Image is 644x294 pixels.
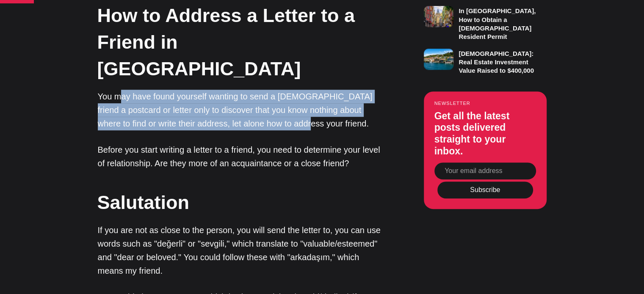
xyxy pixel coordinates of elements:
p: Before you start writing a letter to a friend, you need to determine your level of relationship. ... [98,143,381,170]
h2: How to Address a Letter to a Friend in [GEOGRAPHIC_DATA] [97,2,381,82]
h2: Salutation [97,189,381,216]
p: If you are not as close to the person, you will send the letter to, you can use words such as "de... [98,223,381,278]
a: [DEMOGRAPHIC_DATA]: Real Estate Investment Value Raised to $400,000 [424,46,547,75]
h3: [DEMOGRAPHIC_DATA]: Real Estate Investment Value Raised to $400,000 [459,50,534,74]
small: Newsletter [434,101,536,106]
a: In [GEOGRAPHIC_DATA], How to Obtain a [DEMOGRAPHIC_DATA] Resident Permit [424,3,547,41]
p: You may have found yourself wanting to send a [DEMOGRAPHIC_DATA] friend a postcard or letter only... [98,90,381,130]
button: Subscribe [437,181,533,198]
h3: Get all the latest posts delivered straight to your inbox. [434,110,536,157]
input: Your email address [434,162,536,179]
h3: In [GEOGRAPHIC_DATA], How to Obtain a [DEMOGRAPHIC_DATA] Resident Permit [459,7,536,40]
